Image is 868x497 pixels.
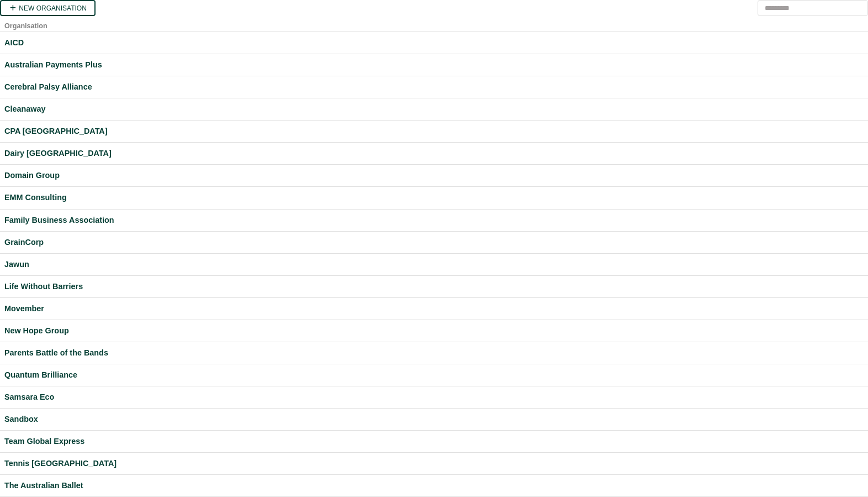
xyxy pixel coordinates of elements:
[4,413,864,426] a: Sandbox
[4,236,864,249] a: GrainCorp
[4,125,864,138] a: CPA [GEOGRAPHIC_DATA]
[4,103,864,116] a: Cleanaway
[4,59,864,71] a: Australian Payments Plus
[4,391,864,404] a: Samsara Eco
[4,457,864,470] a: Tennis [GEOGRAPHIC_DATA]
[4,302,864,315] a: Movember
[4,258,864,271] a: Jawun
[4,147,864,160] a: Dairy [GEOGRAPHIC_DATA]
[4,479,864,492] a: The Australian Ballet
[4,169,864,182] a: Domain Group
[4,81,864,93] a: Cerebral Palsy Alliance
[4,435,864,448] a: Team Global Express
[4,280,864,293] a: Life Without Barriers
[4,369,864,381] a: Quantum Brilliance
[4,36,864,49] a: AICD
[4,347,864,359] a: Parents Battle of the Bands
[4,325,864,337] a: New Hope Group
[4,191,864,204] a: EMM Consulting
[4,214,864,227] a: Family Business Association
